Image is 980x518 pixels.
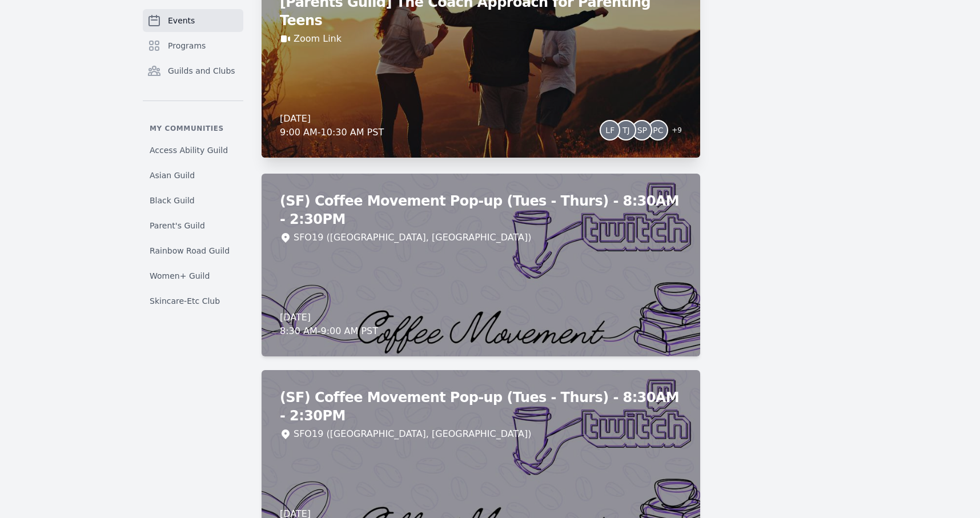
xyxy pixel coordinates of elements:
[653,126,663,134] span: PC
[143,240,243,261] a: Rainbow Road Guild
[280,388,682,425] h2: (SF) Coffee Movement Pop-up (Tues - Thurs) - 8:30AM - 2:30PM
[150,245,230,256] span: Rainbow Road Guild
[294,231,531,244] div: SFO19 ([GEOGRAPHIC_DATA], [GEOGRAPHIC_DATA])
[280,112,384,139] div: [DATE] 9:00 AM - 10:30 AM PST
[168,15,195,26] span: Events
[280,311,378,338] div: [DATE] 8:30 AM - 9:00 AM PST
[143,215,243,236] a: Parent's Guild
[143,34,243,57] a: Programs
[637,126,647,134] span: SP
[150,220,205,231] span: Parent's Guild
[168,40,206,51] span: Programs
[143,140,243,160] a: Access Ability Guild
[605,126,614,134] span: LF
[143,124,243,133] p: My communities
[143,9,243,311] nav: Sidebar
[280,192,682,228] h2: (SF) Coffee Movement Pop-up (Tues - Thurs) - 8:30AM - 2:30PM
[143,190,243,211] a: Black Guild
[168,65,235,77] span: Guilds and Clubs
[143,59,243,82] a: Guilds and Clubs
[262,174,700,356] a: (SF) Coffee Movement Pop-up (Tues - Thurs) - 8:30AM - 2:30PMSFO19 ([GEOGRAPHIC_DATA], [GEOGRAPHIC...
[150,144,228,156] span: Access Ability Guild
[665,123,682,139] span: + 9
[143,9,243,32] a: Events
[143,291,243,311] a: Skincare-Etc Club
[150,170,195,181] span: Asian Guild
[150,270,210,282] span: Women+ Guild
[622,126,630,134] span: TJ
[294,32,342,46] a: Zoom Link
[294,427,531,441] div: SFO19 ([GEOGRAPHIC_DATA], [GEOGRAPHIC_DATA])
[143,266,243,286] a: Women+ Guild
[150,195,195,206] span: Black Guild
[143,165,243,186] a: Asian Guild
[150,295,220,307] span: Skincare-Etc Club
